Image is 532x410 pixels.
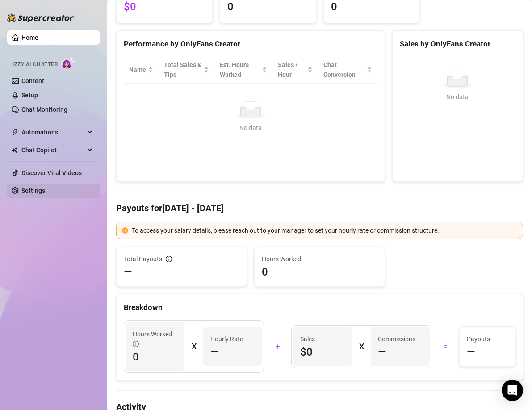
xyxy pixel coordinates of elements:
div: X [192,339,196,354]
span: Payouts [467,334,508,344]
span: $0 [300,345,345,359]
a: Setup [21,92,38,99]
span: Automations [21,125,85,139]
a: Chat Monitoring [21,106,67,113]
h4: Payouts for [DATE] - [DATE] [116,202,523,214]
div: Breakdown [124,301,515,314]
span: Sales / Hour [278,60,306,79]
th: Sales / Hour [272,56,318,84]
span: Total Sales & Tips [164,60,202,79]
div: X [359,339,364,354]
span: Izzy AI Chatter [13,60,58,69]
article: Commissions [378,334,415,344]
span: Chat Conversion [323,60,365,79]
span: — [124,265,132,279]
div: Performance by OnlyFans Creator [124,38,377,50]
img: logo-BBDzfeDw.svg [7,13,74,22]
div: Est. Hours Worked [220,60,260,79]
span: Chat Copilot [21,143,85,157]
span: — [467,345,475,359]
a: Discover Viral Videos [21,169,82,176]
a: Content [21,77,44,84]
div: = [437,339,454,354]
img: Chat Copilot [12,147,17,153]
div: + [269,339,286,354]
div: To access your salary details, please reach out to your manager to set your hourly rate or commis... [132,226,517,235]
span: Total Payouts [124,254,162,264]
span: info-circle [133,341,139,347]
span: exclamation-circle [122,227,128,234]
span: Sales [300,334,345,344]
a: Home [21,34,38,41]
th: Chat Conversion [318,56,377,84]
img: AI Chatter [61,57,75,70]
div: No data [133,123,369,133]
span: info-circle [166,256,172,262]
span: thunderbolt [12,129,19,136]
span: Name [129,65,146,75]
div: Open Intercom Messenger [502,380,523,401]
a: Settings [21,187,45,194]
span: Hours Worked [262,254,377,264]
th: Name [124,56,159,84]
span: — [378,345,386,359]
div: Sales by OnlyFans Creator [400,38,515,50]
article: Hourly Rate [210,334,243,344]
div: No data [403,92,512,102]
span: 0 [133,350,177,364]
span: 0 [262,265,377,279]
th: Total Sales & Tips [159,56,214,84]
span: — [210,345,219,359]
span: Hours Worked [133,329,177,349]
